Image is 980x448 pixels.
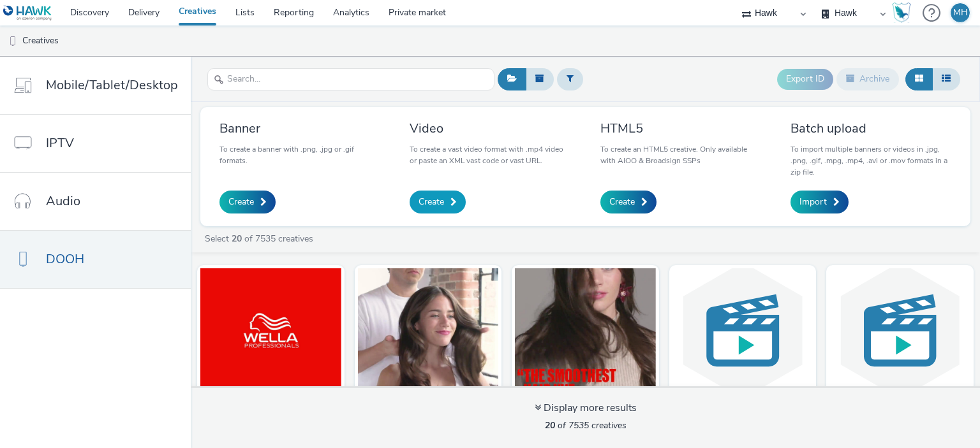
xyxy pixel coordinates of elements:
span: Create [609,196,635,208]
a: Select of 7535 creatives [204,233,318,245]
img: GBR_Wella_Smooth_SmoothFiller_D6_10s visual [200,268,341,393]
div: Display more results [535,401,637,415]
a: Create [410,191,466,213]
a: Create [219,191,276,213]
span: IPTV [46,134,74,152]
img: GBR_Wella_Smooth_US_V4_6s visual [358,268,499,393]
strong: 20 [545,419,555,431]
div: MH [953,3,968,22]
button: Archive [836,68,899,90]
img: GBR_CitiBank_EventsDOOH_Hawk_Video_Static_1080x1920_10"_20250926 visual [672,268,813,393]
button: Grid [905,68,933,90]
span: Mobile/Tablet/Desktop [46,76,178,94]
img: undefined Logo [3,5,52,21]
img: Hawk Academy [892,3,911,23]
h3: Banner [219,120,380,137]
p: To import multiple banners or videos in .jpg, .png, .gif, .mpg, .mp4, .avi or .mov formats in a z... [791,143,951,178]
img: dooh [6,35,19,48]
p: To create a vast video format with .mp4 video or paste an XML vast code or vast URL. [410,143,570,166]
img: GBR_Wella_Smooth_Ambassador_SF_V3_10s visual [515,268,656,393]
span: Create [228,196,254,208]
span: DOOH [46,250,84,268]
a: Hawk Academy [892,3,916,23]
a: Create [600,191,657,213]
p: To create an HTML5 creative. Only available with AIOO & Broadsign SSPs [600,143,761,166]
span: Create [419,196,444,208]
a: Import [791,191,849,213]
p: To create a banner with .png, .jpg or .gif formats. [219,143,380,166]
h3: Video [410,120,570,137]
img: GBR_CitiBank_EventsDOOH_Hawk_Video_Static_1080x1920_12"_20250926 visual [829,268,970,393]
button: Table [932,68,960,90]
h3: HTML5 [600,120,761,137]
span: Audio [46,192,80,210]
span: of 7535 creatives [545,419,627,431]
input: Search... [207,68,494,90]
h3: Batch upload [791,120,951,137]
span: Import [799,196,827,208]
button: Export ID [777,69,833,89]
strong: 20 [232,233,242,245]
